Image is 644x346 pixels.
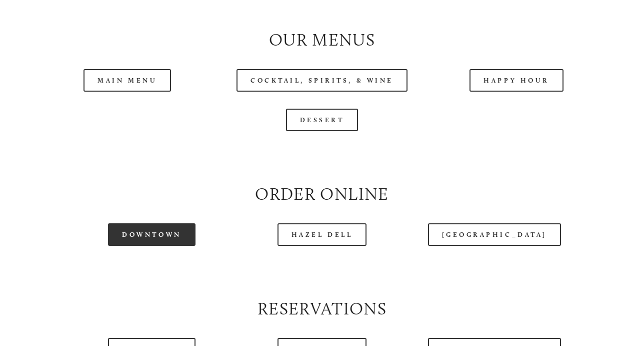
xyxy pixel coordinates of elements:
[38,182,605,206] h2: Order Online
[108,223,195,246] a: Downtown
[236,69,407,92] a: Cocktail, Spirits, & Wine
[286,109,358,131] a: Dessert
[469,69,563,92] a: Happy Hour
[83,69,171,92] a: Main Menu
[428,223,561,246] a: [GEOGRAPHIC_DATA]
[38,297,605,321] h2: Reservations
[277,223,367,246] a: Hazel Dell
